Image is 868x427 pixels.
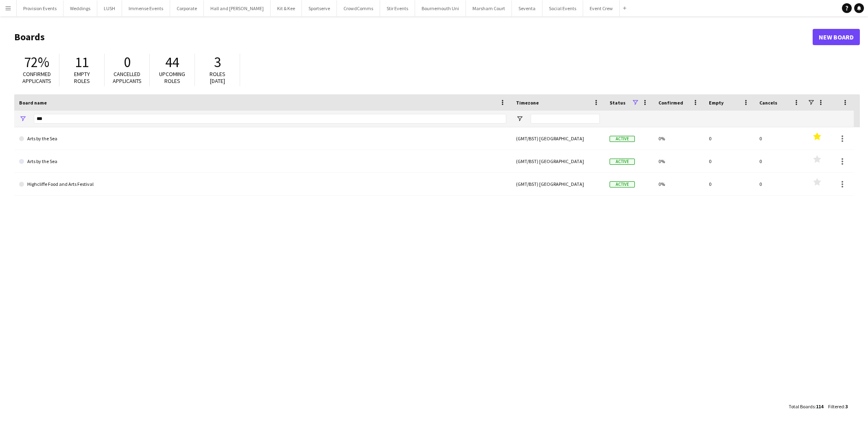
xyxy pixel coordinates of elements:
a: Highcliffe Food and Arts Festival [19,173,506,196]
span: 0 [124,53,131,71]
span: Board name [19,100,47,106]
input: Timezone Filter Input [531,114,600,124]
span: 114 [816,403,823,410]
span: Empty roles [74,70,90,85]
div: (GMT/BST) [GEOGRAPHIC_DATA] [511,173,605,195]
span: Empty [709,100,724,106]
div: 0 [754,173,805,195]
button: Corporate [170,0,204,16]
span: Confirmed [658,100,683,106]
div: 0 [754,127,805,150]
span: 3 [845,403,848,410]
span: Roles [DATE] [210,70,225,85]
span: 11 [75,53,89,71]
span: Active [610,181,635,187]
div: 0 [754,150,805,172]
span: Cancels [759,100,777,106]
button: Sportserve [302,0,337,16]
span: Status [610,100,625,106]
span: Upcoming roles [159,70,185,85]
span: Timezone [516,100,539,106]
div: 0% [654,173,704,195]
span: Active [610,136,635,142]
button: Marsham Court [466,0,512,16]
button: LUSH [97,0,122,16]
span: 44 [165,53,179,71]
span: Total Boards [789,403,815,410]
span: Active [610,159,635,165]
button: Social Events [542,0,583,16]
button: Open Filter Menu [19,115,26,122]
button: Kit & Kee [271,0,302,16]
div: : [828,399,848,414]
a: Arts by the Sea [19,127,506,150]
div: 0% [654,127,704,150]
a: New Board [813,29,860,45]
button: Open Filter Menu [516,115,523,122]
span: Filtered [828,403,844,410]
div: 0 [704,127,754,150]
div: 0 [704,173,754,195]
button: Weddings [63,0,97,16]
h1: Boards [14,31,813,43]
button: Bournemouth Uni [415,0,466,16]
div: (GMT/BST) [GEOGRAPHIC_DATA] [511,127,605,150]
button: Event Crew [583,0,620,16]
button: Stir Events [380,0,415,16]
span: Confirmed applicants [22,70,51,85]
button: Hall and [PERSON_NAME] [204,0,271,16]
button: Provision Events [17,0,63,16]
button: Seventa [512,0,542,16]
span: 3 [214,53,221,71]
button: Immense Events [122,0,170,16]
button: CrowdComms [337,0,380,16]
span: 72% [24,53,49,71]
div: : [789,399,823,414]
a: Arts by the Sea [19,150,506,173]
span: Cancelled applicants [113,70,142,85]
input: Board name Filter Input [34,114,506,124]
div: 0% [654,150,704,172]
div: 0 [704,150,754,172]
div: (GMT/BST) [GEOGRAPHIC_DATA] [511,150,605,172]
